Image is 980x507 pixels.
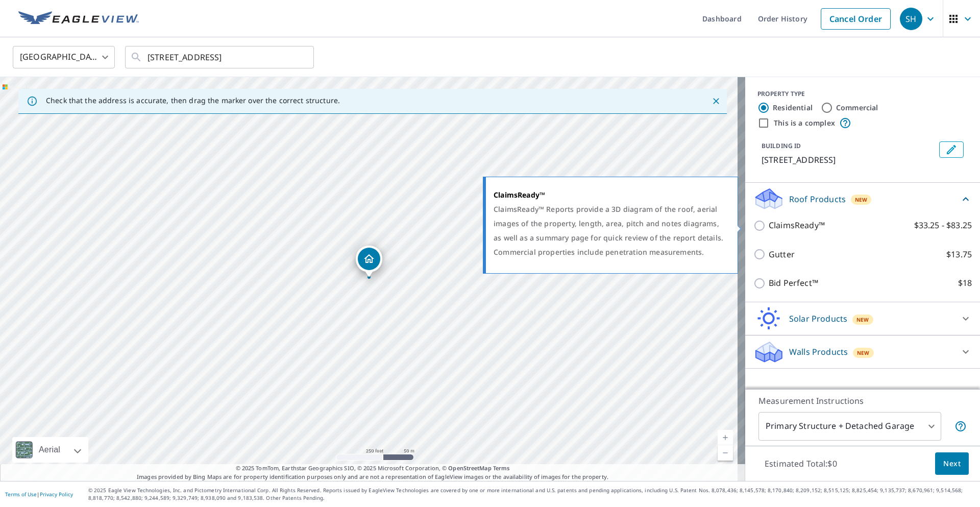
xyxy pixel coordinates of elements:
[836,103,878,113] label: Commercial
[494,202,725,259] div: ClaimsReady™ Reports provide a 3D diagram of the roof, aerial images of the property, length, are...
[774,118,835,128] label: This is a complex
[789,193,846,205] p: Roof Products
[148,43,293,71] input: Search by address or latitude-longitude
[856,316,869,324] span: New
[718,430,733,445] a: Current Level 17, Zoom In
[448,464,491,472] a: OpenStreetMap
[769,248,795,261] p: Gutter
[36,437,63,463] div: Aerial
[789,312,847,325] p: Solar Products
[789,346,848,358] p: Walls Products
[236,464,510,473] span: © 2025 TomTom, Earthstar Geographics SIO, © 2025 Microsoft Corporation, ©
[821,8,891,30] a: Cancel Order
[769,219,825,232] p: ClaimsReady™
[18,11,139,27] img: EV Logo
[12,437,88,463] div: Aerial
[939,141,964,158] button: Edit building 1
[762,154,935,166] p: [STREET_ADDRESS]
[914,219,972,232] p: $33.25 - $83.25
[40,491,73,498] a: Privacy Policy
[494,190,545,200] strong: ClaimsReady™
[855,196,868,204] span: New
[5,491,73,497] p: |
[773,103,813,113] label: Residential
[758,395,967,407] p: Measurement Instructions
[356,246,382,277] div: Dropped pin, building 1, Residential property, 8323 Ashford Rd Woodbury, MN 55125
[946,248,972,261] p: $13.75
[753,187,972,211] div: Roof ProductsNew
[756,452,845,475] p: Estimated Total: $0
[943,457,961,470] span: Next
[857,349,870,357] span: New
[493,464,510,472] a: Terms
[88,487,975,502] p: © 2025 Eagle View Technologies, Inc. and Pictometry International Corp. All Rights Reserved. Repo...
[13,43,115,71] div: [GEOGRAPHIC_DATA]
[935,452,969,475] button: Next
[753,340,972,364] div: Walls ProductsNew
[954,420,967,432] span: Your report will include the primary structure and a detached garage if one exists.
[900,8,922,30] div: SH
[762,141,801,150] p: BUILDING ID
[46,96,340,105] p: Check that the address is accurate, then drag the marker over the correct structure.
[718,445,733,461] a: Current Level 17, Zoom Out
[769,277,818,289] p: Bid Perfect™
[958,277,972,289] p: $18
[757,89,968,99] div: PROPERTY TYPE
[753,306,972,331] div: Solar ProductsNew
[758,412,941,441] div: Primary Structure + Detached Garage
[709,94,723,108] button: Close
[5,491,37,498] a: Terms of Use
